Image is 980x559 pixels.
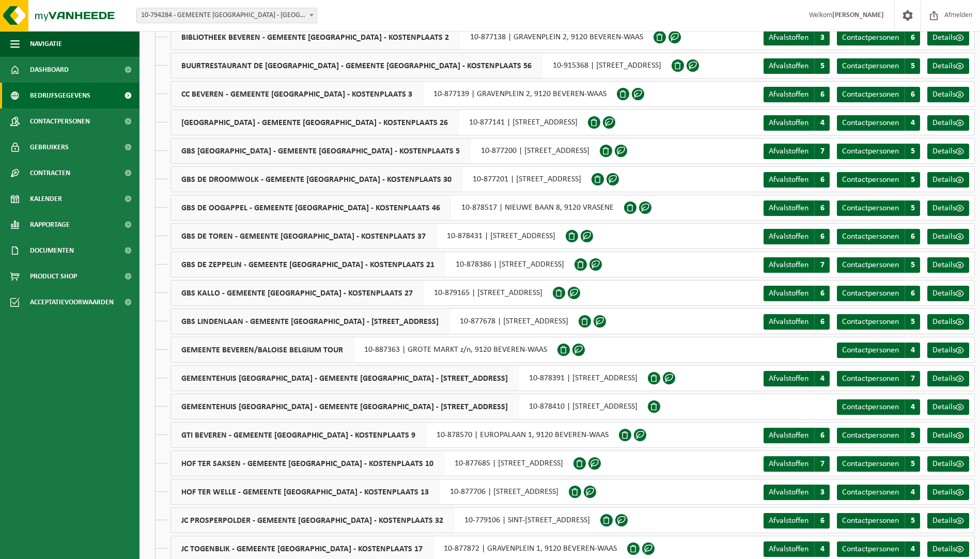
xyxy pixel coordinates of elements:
[842,318,899,326] span: Contactpersonen
[769,289,808,298] span: Afvalstoffen
[171,195,451,220] span: GBS DE OOGAPPEL - GEMEENTE [GEOGRAPHIC_DATA] - KOSTENPLAATS 46
[927,485,969,500] a: Details
[837,456,920,472] a: Contactpersonen 5
[171,309,449,334] span: GBS LINDENLAAN - GEMEENTE [GEOGRAPHIC_DATA] - [STREET_ADDRESS]
[905,314,920,330] span: 5
[769,375,808,383] span: Afvalstoffen
[170,166,592,192] div: 10-877201 | [STREET_ADDRESS]
[932,403,956,411] span: Details
[769,460,808,468] span: Afvalstoffen
[905,541,920,557] span: 4
[171,451,444,476] span: HOF TER SAKSEN - GEMEENTE [GEOGRAPHIC_DATA] - KOSTENPLAATS 10
[170,337,557,363] div: 10-887363 | GROTE MARKT z/n, 9120 BEVEREN-WAAS
[837,229,920,244] a: Contactpersonen 6
[842,147,899,156] span: Contactpersonen
[842,431,899,440] span: Contactpersonen
[814,30,830,45] span: 3
[932,90,956,99] span: Details
[170,53,672,79] div: 10-915368 | [STREET_ADDRESS]
[171,337,354,362] span: GEMEENTE BEVEREN/BALOISE BELGIUM TOUR
[932,460,956,468] span: Details
[764,371,830,386] a: Afvalstoffen 4
[170,252,574,277] div: 10-878386 | [STREET_ADDRESS]
[842,90,899,99] span: Contactpersonen
[170,138,600,164] div: 10-877200 | [STREET_ADDRESS]
[932,232,956,241] span: Details
[837,172,920,188] a: Contactpersonen 5
[905,371,920,386] span: 7
[927,172,969,188] a: Details
[171,138,471,163] span: GBS [GEOGRAPHIC_DATA] - GEMEENTE [GEOGRAPHIC_DATA] - KOSTENPLAATS 5
[932,289,956,298] span: Details
[764,200,830,216] a: Afvalstoffen 6
[837,144,920,159] a: Contactpersonen 5
[170,422,619,448] div: 10-878570 | EUROPALAAN 1, 9120 BEVEREN-WAAS
[905,229,920,244] span: 6
[837,343,920,358] a: Contactpersonen 4
[764,30,830,45] a: Afvalstoffen 3
[837,30,920,45] a: Contactpersonen 6
[927,371,969,386] a: Details
[764,456,830,472] a: Afvalstoffen 7
[769,318,808,326] span: Afvalstoffen
[837,541,920,557] a: Contactpersonen 4
[905,58,920,74] span: 5
[905,172,920,188] span: 5
[905,428,920,443] span: 5
[842,176,899,184] span: Contactpersonen
[905,399,920,415] span: 4
[764,286,830,301] a: Afvalstoffen 6
[814,144,830,159] span: 7
[842,375,899,383] span: Contactpersonen
[837,314,920,330] a: Contactpersonen 5
[814,286,830,301] span: 6
[842,204,899,212] span: Contactpersonen
[764,172,830,188] a: Afvalstoffen 6
[769,176,808,184] span: Afvalstoffen
[837,399,920,415] a: Contactpersonen 4
[814,541,830,557] span: 4
[905,200,920,216] span: 5
[837,485,920,500] a: Contactpersonen 4
[927,58,969,74] a: Details
[927,399,969,415] a: Details
[769,232,808,241] span: Afvalstoffen
[30,186,62,212] span: Kalender
[769,204,808,212] span: Afvalstoffen
[769,261,808,269] span: Afvalstoffen
[764,229,830,244] a: Afvalstoffen 6
[837,87,920,102] a: Contactpersonen 6
[170,81,617,107] div: 10-877139 | GRAVENPLEIN 2, 9120 BEVEREN-WAAS
[927,343,969,358] a: Details
[837,428,920,443] a: Contactpersonen 5
[842,34,899,42] span: Contactpersonen
[927,229,969,244] a: Details
[170,24,654,50] div: 10-877138 | GRAVENPLEIN 2, 9120 BEVEREN-WAAS
[814,257,830,273] span: 7
[30,212,70,238] span: Rapportage
[171,167,462,192] span: GBS DE DROOMWOLK - GEMEENTE [GEOGRAPHIC_DATA] - KOSTENPLAATS 30
[905,456,920,472] span: 5
[764,115,830,131] a: Afvalstoffen 4
[171,281,424,305] span: GBS KALLO - GEMEENTE [GEOGRAPHIC_DATA] - KOSTENPLAATS 27
[905,87,920,102] span: 6
[814,456,830,472] span: 7
[927,144,969,159] a: Details
[814,229,830,244] span: 6
[837,286,920,301] a: Contactpersonen 6
[170,507,600,533] div: 10-779106 | SINT-[STREET_ADDRESS]
[764,257,830,273] a: Afvalstoffen 7
[927,456,969,472] a: Details
[170,223,566,249] div: 10-878431 | [STREET_ADDRESS]
[842,346,899,354] span: Contactpersonen
[30,238,74,263] span: Documenten
[30,289,114,315] span: Acceptatievoorwaarden
[170,280,553,306] div: 10-879165 | [STREET_ADDRESS]
[927,257,969,273] a: Details
[837,200,920,216] a: Contactpersonen 5
[30,160,70,186] span: Contracten
[769,431,808,440] span: Afvalstoffen
[837,257,920,273] a: Contactpersonen 5
[764,87,830,102] a: Afvalstoffen 6
[932,204,956,212] span: Details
